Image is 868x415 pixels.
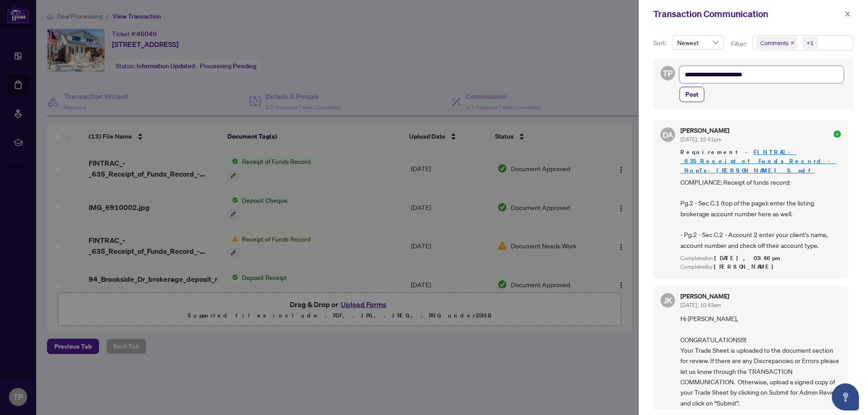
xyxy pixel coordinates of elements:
[807,38,814,47] div: +1
[760,38,788,47] span: Comments
[680,148,841,175] span: Requirement -
[680,263,841,271] div: Completed by
[731,39,748,49] p: Filter:
[653,7,842,21] div: Transaction Communication
[680,136,722,143] span: [DATE], 12:41pm
[663,67,673,79] span: TP
[832,383,859,410] button: Open asap
[844,11,851,17] span: close
[680,177,841,251] span: COMPLIANCE: Receipt of funds record: Pg.2 - Sec C.1 (top of the page): enter the listing brokerag...
[662,129,673,141] span: DA
[756,37,797,49] span: Comments
[685,87,698,102] span: Post
[679,87,704,102] button: Post
[714,263,778,270] span: [PERSON_NAME]
[834,131,841,138] span: check-circle
[680,127,729,134] h5: [PERSON_NAME]
[677,36,718,49] span: Newest
[680,254,841,263] div: Completed on
[664,294,672,307] span: JK
[653,38,668,48] p: Sort:
[680,293,729,299] h5: [PERSON_NAME]
[790,41,795,45] span: close
[680,148,836,174] a: FINTRAC_-_635_Receipt_of_Funds_Record_-_PropTx-[PERSON_NAME] 3.pdf
[680,302,721,308] span: [DATE], 10:43am
[714,254,782,262] span: [DATE], 03:46pm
